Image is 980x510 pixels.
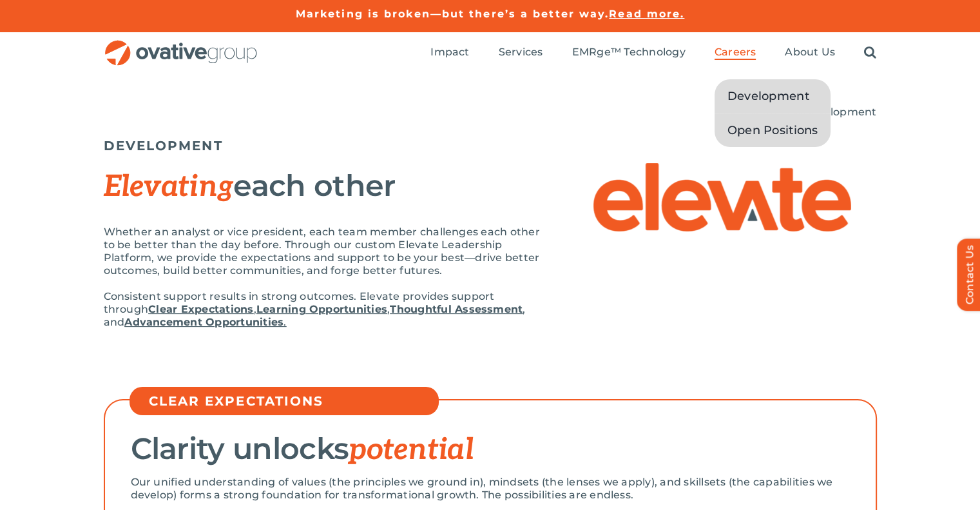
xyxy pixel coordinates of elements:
h2: each other [104,170,542,203]
a: Development [715,79,831,113]
span: potential [349,432,474,468]
a: About Us [785,46,835,60]
span: Open Positions [727,121,818,139]
span: , [387,303,390,315]
span: About Us [785,46,835,59]
span: Services [499,46,543,59]
a: Marketing is broken—but there’s a better way. [296,8,610,20]
strong: Advancement Opportunities [124,316,283,328]
h5: CLEAR EXPECTATIONS [149,393,432,409]
span: Careers [715,46,756,59]
span: Development [803,106,877,118]
a: EMRge™ Technology [572,46,686,60]
a: Careers [715,46,756,60]
p: Whether an analyst or vice president, each team member challenges each other to be better than th... [104,226,542,277]
a: Services [499,46,543,60]
p: Our unified understanding of values (the principles we ground in), mindsets (the lenses we apply)... [131,476,850,502]
a: Advancement Opportunities. [124,316,286,328]
p: Consistent support results in strong outcomes. Elevate provides support through [104,290,542,329]
span: EMRge™ Technology [572,46,686,59]
a: Thoughtful Assessment [390,303,523,315]
a: Search [864,46,876,60]
h5: DEVELOPMENT [104,138,877,153]
span: Impact [430,46,469,59]
nav: Menu [430,32,876,74]
a: Impact [430,46,469,60]
a: Learning Opportunities [256,303,387,315]
a: Read more. [609,8,684,20]
a: Open Positions [715,113,831,147]
a: Clear Expectations [148,303,253,315]
span: , and [104,303,526,328]
span: , [254,303,256,315]
span: Elevating [104,169,234,205]
h2: Clarity unlocks [131,433,850,466]
span: Development [727,87,809,105]
img: Elevate – Elevate Logo [593,163,851,231]
a: OG_Full_horizontal_RGB [104,39,258,51]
